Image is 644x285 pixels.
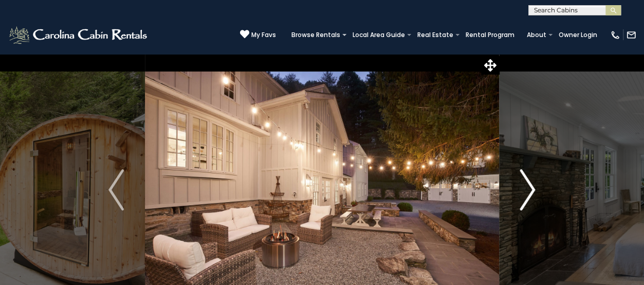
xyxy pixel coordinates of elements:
a: Real Estate [412,28,458,42]
a: Browse Rentals [286,28,345,42]
a: My Favs [240,29,276,40]
a: About [522,28,551,42]
a: Owner Login [554,28,602,42]
img: mail-regular-white.png [626,30,636,40]
img: White-1-2.png [8,25,150,45]
a: Rental Program [461,28,520,42]
a: Local Area Guide [347,28,410,42]
img: arrow [520,169,536,210]
span: My Favs [251,30,276,40]
img: phone-regular-white.png [610,30,620,40]
img: arrow [108,169,124,210]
